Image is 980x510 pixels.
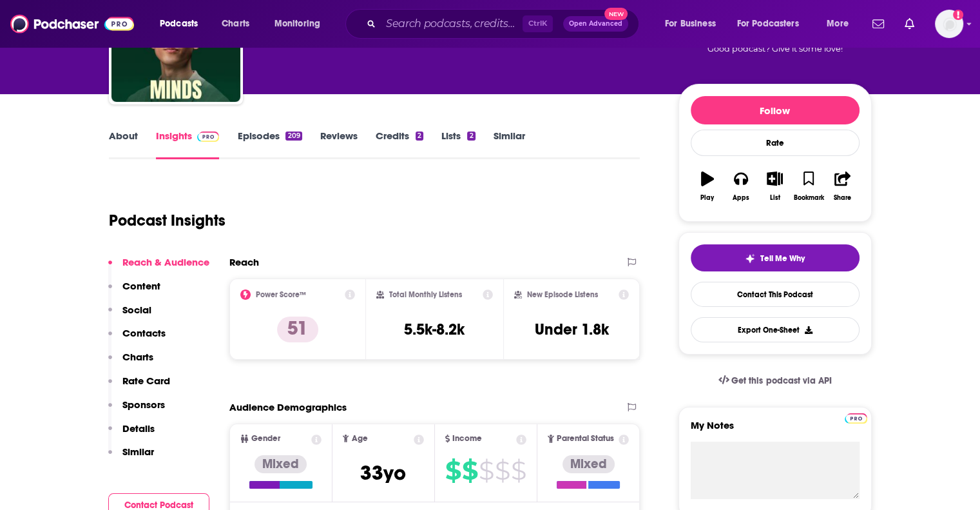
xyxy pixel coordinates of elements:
button: Charts [108,351,153,375]
div: List [770,194,780,202]
a: Get this podcast via API [708,365,842,397]
p: Contacts [122,327,166,339]
span: Good podcast? Give it some love! [707,44,843,54]
div: 209 [285,132,302,141]
span: Get this podcast via API [731,375,831,386]
h3: Under 1.8k [535,320,609,339]
button: Show profile menu [935,10,963,38]
button: open menu [729,14,818,34]
div: Play [700,194,714,202]
a: Contact This Podcast [691,282,860,307]
button: Bookmark [792,163,825,210]
button: List [758,163,791,210]
span: Age [351,435,367,443]
span: $ [495,460,510,481]
button: Apps [724,163,758,210]
h2: Audience Demographics [229,401,347,413]
p: 51 [277,317,318,342]
div: Apps [733,194,749,202]
span: $ [462,460,477,481]
p: Sponsors [122,398,165,411]
span: Logged in as agoldsmithwissman [935,10,963,38]
label: My Notes [691,419,860,442]
button: Reach & Audience [108,256,209,280]
h3: 5.5k-8.2k [404,320,465,339]
p: Content [122,280,160,292]
span: Parental Status [557,435,614,443]
h1: Podcast Insights [109,211,226,230]
span: Monitoring [274,15,320,33]
img: Podchaser Pro [845,413,867,424]
a: Credits2 [376,130,423,159]
button: Content [108,280,160,304]
div: 2 [467,132,475,141]
span: More [827,15,849,33]
a: Show notifications dropdown [867,13,889,35]
a: Pro website [845,411,867,424]
button: open menu [656,14,732,34]
button: Similar [108,446,154,469]
p: Social [122,304,151,316]
span: Tell Me Why [760,253,805,264]
img: tell me why sparkle [745,253,755,264]
a: About [109,130,138,159]
a: Lists2 [441,130,475,159]
div: Mixed [562,455,615,473]
img: Podchaser - Follow, Share and Rate Podcasts [10,12,134,36]
h2: New Episode Listens [527,290,598,299]
img: User Profile [935,10,963,38]
p: Rate Card [122,375,170,387]
span: Open Advanced [569,21,622,27]
p: Reach & Audience [122,256,209,268]
button: Details [108,422,155,446]
button: open menu [818,14,865,34]
button: Play [691,163,724,210]
span: Podcasts [160,15,198,33]
input: Search podcasts, credits, & more... [381,14,523,34]
button: Social [108,304,151,328]
div: Share [834,194,851,202]
a: Reviews [320,130,358,159]
svg: Add a profile image [953,10,963,20]
span: For Business [665,15,716,33]
button: Export One-Sheet [691,317,860,342]
div: Bookmark [793,194,823,202]
img: Podchaser Pro [197,132,220,142]
span: Gender [251,435,280,443]
span: $ [511,460,526,481]
h2: Total Monthly Listens [389,290,462,299]
a: Show notifications dropdown [899,13,919,35]
span: Ctrl K [523,15,553,32]
button: Sponsors [108,398,165,422]
div: Search podcasts, credits, & more... [358,9,651,39]
span: $ [445,460,461,481]
span: Income [452,435,482,443]
a: Charts [213,14,257,34]
button: Open AdvancedNew [563,16,628,32]
a: InsightsPodchaser Pro [156,130,220,159]
button: Follow [691,96,860,124]
div: Rate [691,130,860,156]
p: Details [122,422,155,435]
span: 33 yo [360,460,406,485]
p: Similar [122,446,154,458]
button: open menu [151,14,215,34]
a: Similar [494,130,525,159]
div: 2 [416,132,423,141]
button: Contacts [108,327,166,351]
button: open menu [265,14,337,34]
h2: Reach [229,256,259,268]
span: New [604,8,628,20]
a: Episodes209 [237,130,302,159]
span: Charts [222,15,249,33]
h2: Power Score™ [256,290,306,299]
p: Charts [122,351,153,363]
button: Rate Card [108,375,170,398]
div: Mixed [255,455,307,473]
button: tell me why sparkleTell Me Why [691,244,860,271]
span: $ [479,460,494,481]
button: Share [825,163,859,210]
span: For Podcasters [737,15,799,33]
